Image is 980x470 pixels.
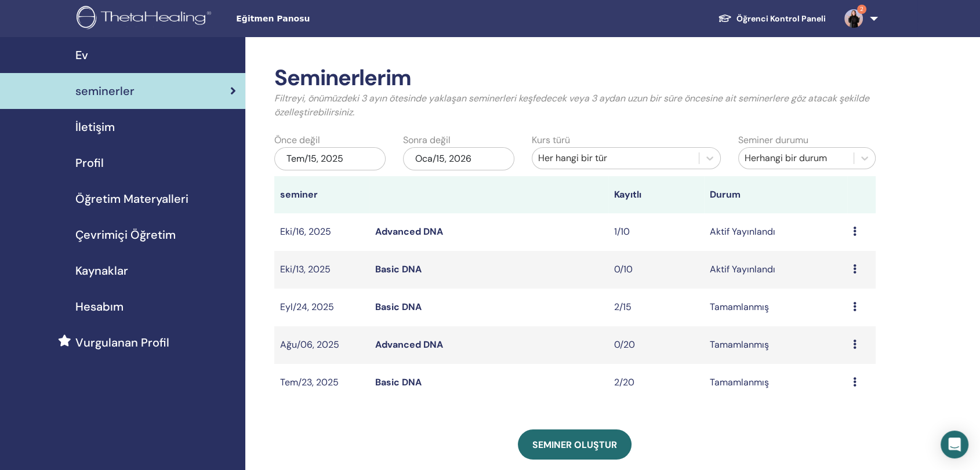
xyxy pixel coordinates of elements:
[274,364,370,402] td: Tem/23, 2025
[77,6,215,32] img: logo.png
[274,65,876,92] h2: Seminerlerim
[75,262,128,279] span: Kaynaklar
[75,118,115,136] span: İletişim
[608,213,704,251] td: 1/10
[75,46,88,64] span: Ev
[375,225,443,238] a: Advanced DNA
[704,176,847,213] th: Durum
[274,92,876,119] p: Filtreyi, önümüzdeki 3 ayın ötesinde yaklaşan seminerleri keşfedecek veya 3 aydan uzun bir süre ö...
[375,338,443,351] a: Advanced DNA
[844,9,863,28] img: default.jpg
[403,147,514,170] div: Oca/15, 2026
[274,133,320,147] label: Önce değil
[608,289,704,326] td: 2/15
[857,5,866,14] span: 2
[704,289,847,326] td: Tamamlanmış
[941,431,968,458] div: Open Intercom Messenger
[608,326,704,364] td: 0/20
[608,176,704,213] th: Kayıtlı
[375,263,422,275] a: Basic DNA
[274,176,370,213] th: seminer
[608,364,704,402] td: 2/20
[236,13,410,25] span: Eğitmen Panosu
[403,133,451,147] label: Sonra değil
[532,439,617,451] span: Seminer oluştur
[518,429,631,460] a: Seminer oluştur
[532,133,570,147] label: Kurs türü
[75,334,169,351] span: Vurgulanan Profil
[375,376,422,388] a: Basic DNA
[608,251,704,289] td: 0/10
[704,213,847,251] td: Aktif Yayınlandı
[704,364,847,402] td: Tamamlanmış
[538,151,693,165] div: Her hangi bir tür
[745,151,848,165] div: Herhangi bir durum
[75,190,188,207] span: Öğretim Materyalleri
[704,251,847,289] td: Aktif Yayınlandı
[274,213,370,251] td: Eki/16, 2025
[704,326,847,364] td: Tamamlanmış
[709,8,835,30] a: Öğrenci Kontrol Paneli
[274,251,370,289] td: Eki/13, 2025
[75,226,176,243] span: Çevrimiçi Öğretim
[718,13,732,23] img: graduation-cap-white.svg
[738,133,808,147] label: Seminer durumu
[75,298,124,315] span: Hesabım
[274,147,386,170] div: Tem/15, 2025
[75,154,104,172] span: Profil
[375,301,422,313] a: Basic DNA
[274,289,370,326] td: Eyl/24, 2025
[75,82,135,100] span: seminerler
[274,326,370,364] td: Ağu/06, 2025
